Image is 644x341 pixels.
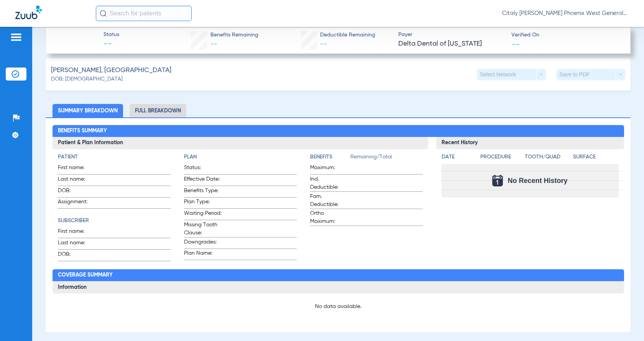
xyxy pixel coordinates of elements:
iframe: Chat Widget [606,304,644,341]
span: Waiting Period: [184,209,222,220]
h2: Benefits Summary [53,125,624,137]
h4: Plan [184,153,297,161]
app-breakdown-title: Tooth/Quad [525,153,570,164]
app-breakdown-title: Procedure [480,153,522,164]
app-breakdown-title: Surface [573,153,619,164]
span: DOB: [58,250,95,261]
span: Assignment: [58,198,95,208]
span: Benefits Type: [184,187,222,197]
input: Search for patients [96,6,192,21]
span: Downgrades: [184,238,222,249]
span: Plan Type: [184,198,222,208]
li: Full Breakdown [130,104,186,117]
span: -- [511,40,520,48]
span: First name: [58,227,95,238]
span: Last name: [58,175,95,186]
img: Calendar [492,175,503,186]
span: Ind. Deductible: [310,175,348,191]
span: DOB: [58,187,95,197]
span: -- [103,39,119,50]
h4: Date [442,153,474,161]
h4: Patient [58,153,171,161]
span: -- [210,41,217,48]
span: Ortho Maximum: [310,209,348,226]
span: Maximum: [310,164,348,174]
h3: Patient & Plan Information [53,137,428,149]
span: [PERSON_NAME], [GEOGRAPHIC_DATA] [51,66,171,75]
h3: Information [53,281,624,293]
span: No Recent History [508,177,567,185]
span: Status: [184,164,222,174]
app-breakdown-title: Benefits [310,153,350,164]
h4: Subscriber [58,217,171,225]
img: Zuub Logo [15,6,42,19]
img: hamburger-icon [10,33,22,42]
span: DOB: [DEMOGRAPHIC_DATA] [51,75,123,83]
span: Plan Name: [184,249,222,260]
span: First name: [58,164,95,174]
span: Missing Tooth Clause: [184,221,222,237]
app-breakdown-title: Date [442,153,474,164]
h4: Tooth/Quad [525,153,570,161]
span: Delta Dental of [US_STATE] [398,39,505,49]
span: -- [320,41,327,48]
span: Fam. Deductible: [310,193,348,209]
span: Citaly [PERSON_NAME] Phoenix West General [502,10,629,17]
span: Deductible Remaining [320,31,375,39]
span: Effective Date: [184,175,222,186]
span: Last name: [58,239,95,249]
h3: Recent History [436,137,624,149]
h4: Benefits [310,153,350,161]
span: Verified On [511,31,618,39]
h4: Surface [573,153,619,161]
span: Benefits Remaining [210,31,258,39]
li: Summary Breakdown [53,104,123,117]
h4: Procedure [480,153,522,161]
span: Remaining/Total [350,153,423,164]
h2: Coverage Summary [53,269,624,282]
span: Status [103,31,119,39]
span: Payer [398,31,505,39]
img: Search Icon [100,10,107,17]
p: No data available. [58,303,619,310]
